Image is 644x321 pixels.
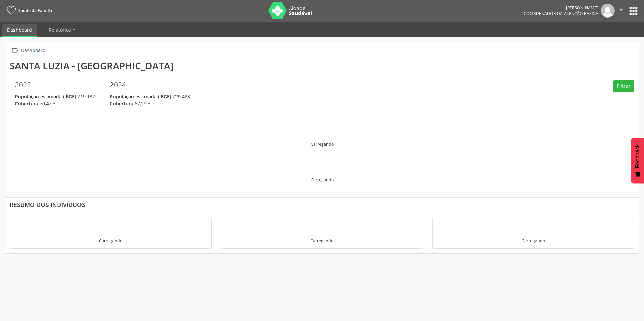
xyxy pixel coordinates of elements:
[110,93,190,100] p: 229.483
[10,201,634,208] div: Resumo dos indivíduos
[44,24,80,36] a: Relatórios
[613,80,634,92] button: Filtrar
[20,46,47,56] div: Dashboard
[524,5,598,11] div: [PERSON_NAME]
[110,100,135,107] span: Cobertura:
[635,144,641,168] span: Feedback
[15,93,77,100] span: População estimada (IBGE):
[110,81,190,89] h4: 2024
[15,81,95,89] h4: 2022
[311,141,334,147] div: Carregando
[615,4,627,18] button: 
[99,238,122,244] div: Carregando
[310,238,333,244] div: Carregando
[10,46,20,56] i: 
[110,100,190,107] p: 67,29%
[15,100,95,107] p: 70,47%
[2,24,37,37] a: Dashboard
[617,6,625,13] i: 
[601,4,615,18] img: img
[5,5,52,16] a: Saúde da Família
[15,100,40,107] span: Cobertura:
[10,46,47,56] a:  Dashboard
[311,177,334,183] div: Carregando
[522,238,545,244] div: Carregando
[10,60,200,71] div: Santa Luzia - [GEOGRAPHIC_DATA]
[631,138,644,183] button: Feedback - Mostrar pesquisa
[18,8,52,13] span: Saúde da Família
[15,93,95,100] p: 219.132
[524,11,598,16] span: Coordenador da Atenção Básica
[627,5,639,17] button: apps
[49,27,71,33] span: Relatórios
[110,93,172,100] span: População estimada (IBGE):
